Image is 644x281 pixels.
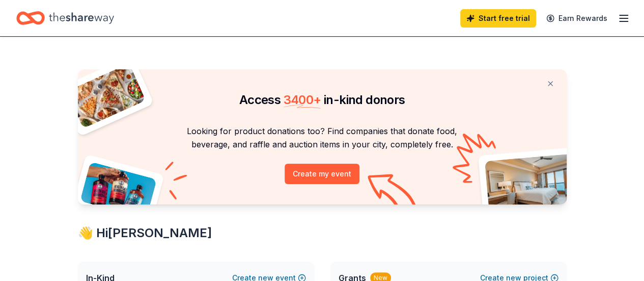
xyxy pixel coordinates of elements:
a: Start free trial [460,9,536,28]
p: Looking for product donations too? Find companies that donate food, beverage, and raffle and auct... [90,124,554,151]
button: Create my event [285,164,359,184]
a: Home [16,6,114,30]
span: 3400 + [283,92,321,107]
span: Access in-kind donors [239,92,405,107]
div: 👋 Hi [PERSON_NAME] [78,225,567,241]
img: Curvy arrow [368,174,418,212]
img: Pizza [66,63,146,129]
a: Earn Rewards [540,9,613,28]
